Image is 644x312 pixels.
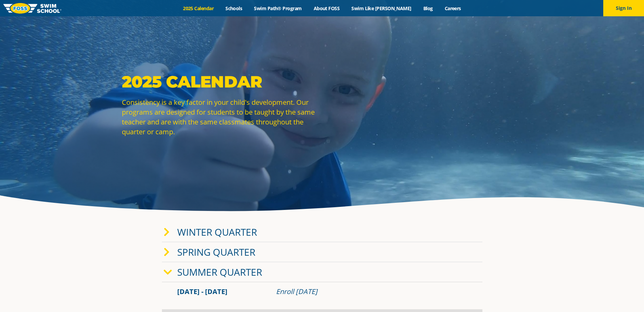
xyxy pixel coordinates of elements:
a: Careers [439,5,467,12]
a: Schools [220,5,248,12]
a: Spring Quarter [177,246,255,258]
a: Winter Quarter [177,226,257,238]
a: Summer Quarter [177,266,262,278]
a: Blog [417,5,439,12]
img: FOSS Swim School Logo [3,3,61,14]
span: [DATE] - [DATE] [177,287,227,296]
strong: 2025 Calendar [122,72,262,92]
div: Enroll [DATE] [276,287,467,296]
p: Consistency is a key factor in your child's development. Our programs are designed for students t... [122,97,319,137]
a: Swim Like [PERSON_NAME] [346,5,418,12]
a: 2025 Calendar [177,5,220,12]
a: Swim Path® Program [248,5,308,12]
a: About FOSS [308,5,346,12]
